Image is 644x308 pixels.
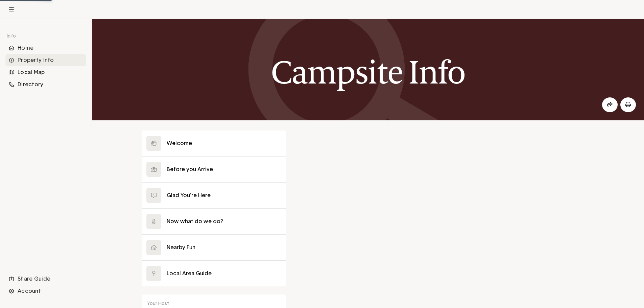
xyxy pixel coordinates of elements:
[5,78,86,91] div: Directory
[5,66,86,78] div: Local Map
[5,54,86,66] li: Navigation item
[5,78,86,91] li: Navigation item
[271,54,465,90] h1: Campsite Info
[5,273,86,285] li: Navigation item
[5,285,86,297] div: Account
[5,273,86,285] div: Share Guide
[5,66,86,78] li: Navigation item
[5,285,86,297] li: Navigation item
[5,42,86,54] li: Navigation item
[5,42,86,54] div: Home
[5,54,86,66] div: Property Info
[147,301,169,306] span: Your Host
